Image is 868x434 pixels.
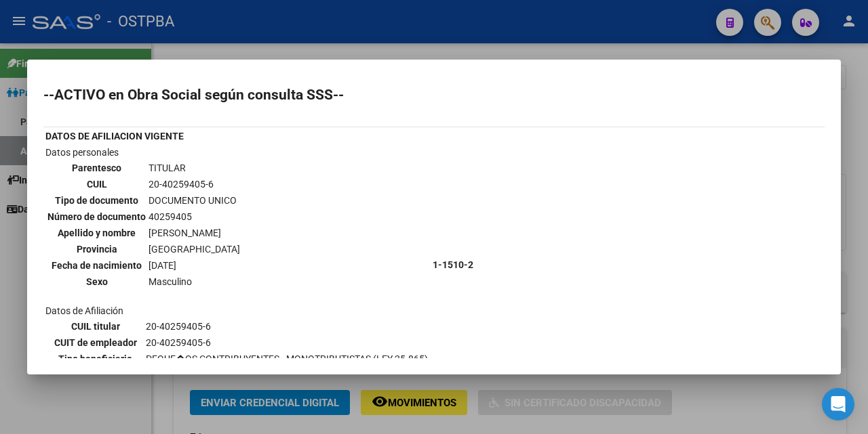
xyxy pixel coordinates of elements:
[47,177,146,192] th: CUIL
[145,319,429,334] td: 20-40259405-6
[47,319,144,334] th: CUIL titular
[148,209,241,224] td: 40259405
[148,225,241,240] td: [PERSON_NAME]
[47,209,146,224] th: Número de documento
[47,351,144,366] th: Tipo beneficiario
[433,259,473,270] b: 1-1510-2
[45,131,184,142] b: DATOS DE AFILIACION VIGENTE
[148,242,241,257] td: [GEOGRAPHIC_DATA]
[148,274,241,289] td: Masculino
[148,177,241,192] td: 20-40259405-6
[148,258,241,273] td: [DATE]
[47,160,146,175] th: Parentesco
[45,145,431,385] td: Datos personales Datos de Afiliación
[47,335,144,350] th: CUIT de empleador
[145,335,429,350] td: 20-40259405-6
[47,193,146,208] th: Tipo de documento
[47,274,146,289] th: Sexo
[43,88,825,102] h2: --ACTIVO en Obra Social según consulta SSS--
[145,351,429,366] td: PEQUE�OS CONTRIBUYENTES - MONOTRIBUTISTAS (LEY 25.865)
[47,225,146,240] th: Apellido y nombre
[148,160,241,175] td: TITULAR
[47,258,146,273] th: Fecha de nacimiento
[47,242,146,257] th: Provincia
[822,388,854,420] div: Open Intercom Messenger
[148,193,241,208] td: DOCUMENTO UNICO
